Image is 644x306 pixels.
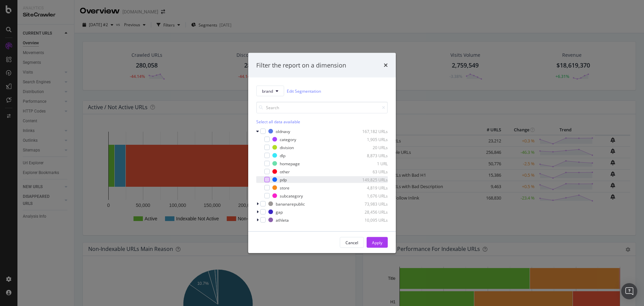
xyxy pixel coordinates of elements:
[355,161,388,166] div: 1 URL
[384,61,388,70] div: times
[355,185,388,190] div: 4,819 URLs
[280,169,290,174] div: other
[367,237,388,248] button: Apply
[372,239,382,245] div: Apply
[355,144,388,150] div: 20 URLs
[345,239,358,245] div: Cancel
[355,152,388,158] div: 8,873 URLs
[340,237,364,248] button: Cancel
[276,209,283,215] div: gap
[276,217,289,223] div: athleta
[280,152,285,158] div: dlp
[256,102,388,114] input: Search
[256,61,346,70] div: Filter the report on a dimension
[280,161,300,166] div: homepage
[262,88,273,94] span: brand
[280,144,294,150] div: division
[355,177,388,182] div: 149,825 URLs
[256,86,284,96] button: brand
[355,169,388,174] div: 63 URLs
[621,283,637,299] div: Open Intercom Messenger
[355,217,388,223] div: 10,095 URLs
[276,201,305,207] div: bananarepublic
[280,136,296,142] div: category
[248,53,396,253] div: modal
[280,193,303,199] div: subcategory
[355,136,388,142] div: 1,905 URLs
[355,193,388,199] div: 1,676 URLs
[355,201,388,207] div: 73,983 URLs
[355,128,388,134] div: 167,182 URLs
[287,87,321,94] a: Edit Segmentation
[256,119,388,125] div: Select all data available
[355,209,388,215] div: 28,456 URLs
[280,177,287,182] div: pdp
[276,128,290,134] div: oldnavy
[280,185,289,190] div: store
